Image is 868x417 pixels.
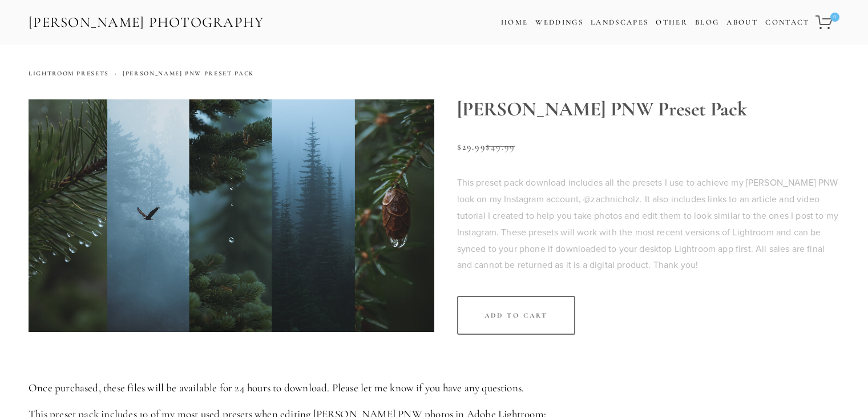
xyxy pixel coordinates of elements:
[535,18,583,27] a: Weddings
[457,142,840,151] div: $29.99
[501,14,528,31] a: Home
[486,141,515,153] span: $49.99
[27,10,265,35] a: [PERSON_NAME] Photography
[123,70,254,77] a: [PERSON_NAME] PNW Preset Pack
[814,9,841,36] a: 0 items in cart
[29,70,109,77] a: Lightroom Presets
[765,14,809,31] a: Contact
[485,311,548,319] div: Add To Cart
[457,99,840,119] h1: [PERSON_NAME] PNW Preset Pack
[656,18,688,27] a: Other
[695,14,719,31] a: Blog
[29,99,434,331] img: ZAC_5214.jpg
[830,13,839,22] span: 0
[591,18,648,27] a: Landscapes
[29,380,839,396] p: Once purchased, these files will be available for 24 hours to download. Please let me know if you...
[457,296,576,335] div: Add To Cart
[726,14,758,31] a: About
[457,174,840,273] p: This preset pack download includes all the presets I use to achieve my [PERSON_NAME] PNW look on ...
